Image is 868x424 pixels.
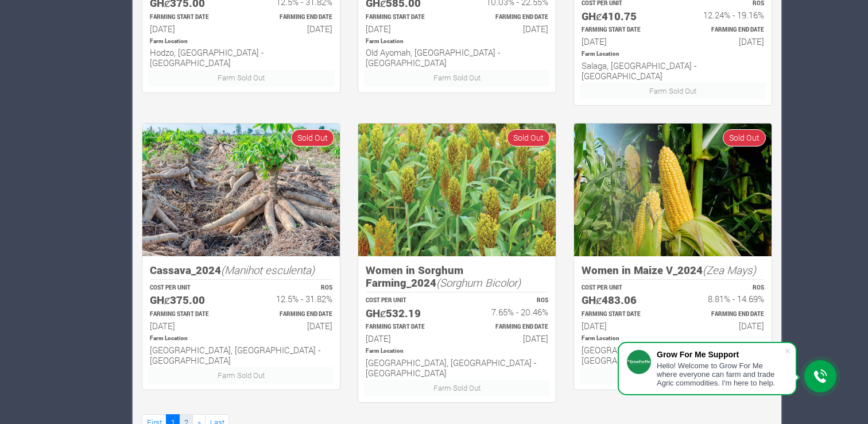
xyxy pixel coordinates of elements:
i: (Manihot esculenta) [221,263,315,277]
p: ROS [683,284,764,292]
h6: Salaga, [GEOGRAPHIC_DATA] - [GEOGRAPHIC_DATA] [582,60,764,81]
h6: Hodzo, [GEOGRAPHIC_DATA] - [GEOGRAPHIC_DATA] [150,47,332,68]
p: COST PER UNIT [582,284,662,292]
h6: [DATE] [150,24,231,34]
h6: 7.65% - 20.46% [467,307,548,317]
h6: 12.24% - 19.16% [683,10,764,20]
h6: [GEOGRAPHIC_DATA], [GEOGRAPHIC_DATA] - [GEOGRAPHIC_DATA] [366,357,548,378]
p: Location of Farm [150,37,332,46]
p: Estimated Farming End Date [467,323,548,332]
h6: [DATE] [582,321,662,331]
p: Estimated Farming Start Date [366,323,447,332]
h6: [DATE] [251,24,332,34]
h6: [GEOGRAPHIC_DATA], [GEOGRAPHIC_DATA] - [GEOGRAPHIC_DATA] [582,345,764,365]
h6: [DATE] [366,333,447,344]
div: Hello! Welcome to Grow For Me where everyone can farm and trade Agric commodities. I'm here to help. [657,361,784,387]
p: Estimated Farming End Date [251,13,332,22]
div: Grow For Me Support [657,350,784,359]
p: Location of Farm [366,37,548,46]
p: COST PER UNIT [150,284,231,292]
h5: GHȼ483.06 [582,294,662,307]
span: Sold Out [507,129,550,146]
p: Estimated Farming Start Date [150,13,231,22]
h6: 8.81% - 14.69% [683,294,764,304]
h6: Old Ayomah, [GEOGRAPHIC_DATA] - [GEOGRAPHIC_DATA] [366,47,548,68]
h5: Women in Sorghum Farming_2024 [366,264,548,290]
p: Location of Farm [150,334,332,343]
img: growforme image [358,124,556,256]
h5: Cassava_2024 [150,264,332,277]
p: Location of Farm [582,334,764,343]
p: Estimated Farming Start Date [150,310,231,319]
p: Estimated Farming Start Date [366,13,447,22]
img: growforme image [574,124,772,256]
img: growforme image [142,124,340,256]
h5: GHȼ532.19 [366,307,447,320]
h6: [DATE] [582,36,662,47]
span: Sold Out [291,129,334,146]
p: Estimated Farming End Date [683,26,764,34]
h6: [DATE] [251,321,332,331]
h6: [DATE] [683,321,764,331]
h6: [DATE] [150,321,231,331]
h6: [DATE] [683,36,764,47]
i: (Sorghum Bicolor) [436,275,521,290]
h6: [DATE] [366,24,447,34]
h5: GHȼ375.00 [150,294,231,307]
p: Estimated Farming End Date [467,13,548,22]
i: (Zea Mays) [703,263,756,277]
p: Estimated Farming End Date [683,310,764,319]
p: Estimated Farming End Date [251,310,332,319]
h6: 12.5% - 31.82% [251,294,332,304]
p: Location of Farm [582,50,764,59]
p: COST PER UNIT [366,296,447,305]
h6: [DATE] [467,24,548,34]
p: Estimated Farming Start Date [582,26,662,34]
h6: [GEOGRAPHIC_DATA], [GEOGRAPHIC_DATA] - [GEOGRAPHIC_DATA] [150,345,332,365]
p: Estimated Farming Start Date [582,310,662,319]
p: ROS [467,296,548,305]
h5: Women in Maize V_2024 [582,264,764,277]
p: Location of Farm [366,347,548,356]
h6: [DATE] [467,333,548,344]
p: ROS [251,284,332,292]
h5: GHȼ410.75 [582,10,662,23]
span: Sold Out [723,129,766,146]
